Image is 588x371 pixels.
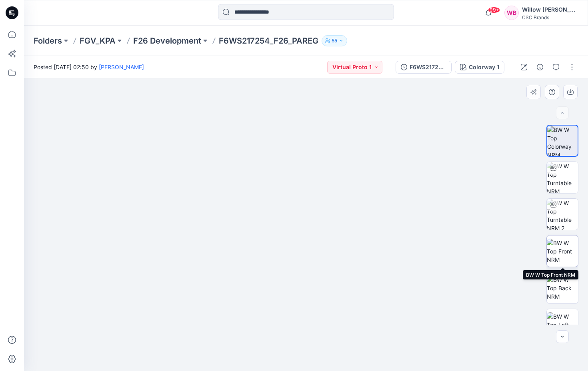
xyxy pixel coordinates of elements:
[80,35,116,46] a: FGV_KPA
[34,63,144,71] span: Posted [DATE] 02:50 by
[332,36,337,45] p: 55
[132,50,480,371] img: eyJhbGciOiJIUzI1NiIsImtpZCI6IjAiLCJzbHQiOiJzZXMiLCJ0eXAiOiJKV1QifQ.eyJkYXRhIjp7InR5cGUiOiJzdG9yYW...
[547,199,578,230] img: BW W Top Turntable NRM 2
[547,126,578,156] img: BW W Top Colorway NRM
[322,35,347,46] button: 55
[469,63,499,72] div: Colorway 1
[34,35,62,46] a: Folders
[504,6,519,20] div: WB
[99,64,144,70] a: [PERSON_NAME]
[133,35,201,46] a: F26 Development
[219,35,318,46] p: F6WS217254_F26_PAREG
[547,275,578,301] img: BW W Top Back NRM
[534,61,546,74] button: Details
[410,63,446,72] div: F6WS217254_F26_PAREG_VP1
[455,61,504,74] button: Colorway 1
[522,5,578,14] div: Willow [PERSON_NAME]
[547,162,578,193] img: BW W Top Turntable NRM
[396,61,452,74] button: F6WS217254_F26_PAREG_VP1
[547,312,578,337] img: BW W Top Left NRM
[547,239,578,264] img: BW W Top Front NRM
[488,7,500,13] span: 99+
[522,14,578,20] div: CSC Brands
